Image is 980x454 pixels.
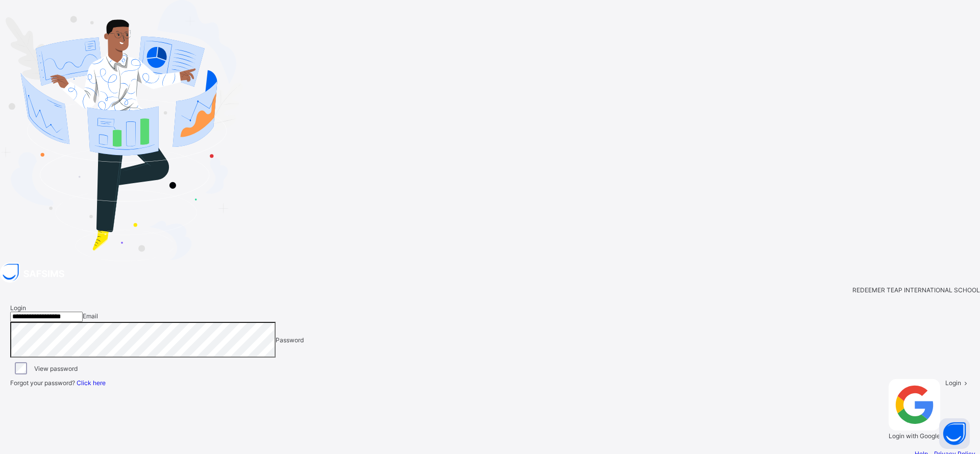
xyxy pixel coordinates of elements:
[276,336,304,344] span: Password
[34,365,78,372] label: View password
[77,379,106,387] a: Click here
[83,312,98,320] span: Email
[889,432,940,440] span: Login with Google
[889,379,940,431] img: google.396cfc9801f0270233282035f929180a.svg
[939,418,970,449] button: Open asap
[10,304,26,312] span: Login
[10,379,106,387] span: Forgot your password?
[945,379,961,387] span: Login
[852,286,980,294] span: REDEEMER TEAP INTERNATIONAL SCHOOL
